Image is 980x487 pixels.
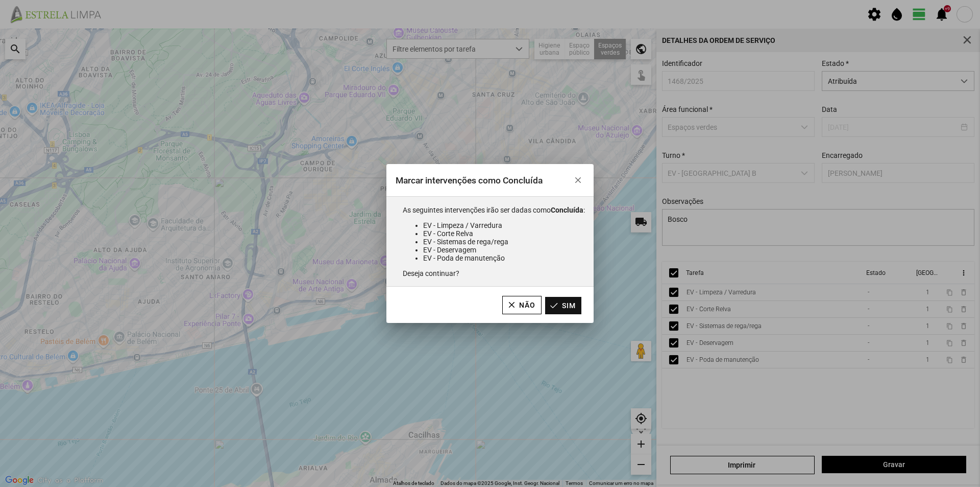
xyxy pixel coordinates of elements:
[403,206,585,277] span: As seguintes intervenções irão ser dadas como : Deseja continuar?
[423,246,585,254] li: EV - Deservagem
[423,254,585,262] li: EV - Poda de manutenção
[562,302,576,310] span: Sim
[502,296,542,314] button: Não
[423,221,585,229] li: EV - Limpeza / Varredura
[423,229,585,238] li: EV - Corte Relva
[519,301,535,309] span: Não
[423,238,585,246] li: EV - Sistemas de rega/rega
[551,206,583,214] b: Concluída
[396,175,543,185] span: Marcar intervenções como Concluída
[545,297,581,314] button: Sim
